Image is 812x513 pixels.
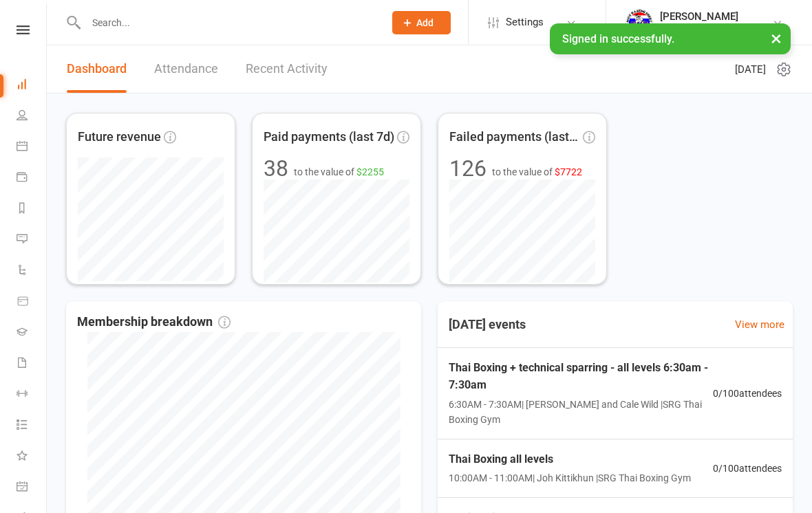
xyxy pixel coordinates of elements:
[17,287,47,318] a: Product Sales
[449,450,691,468] span: Thai Boxing all levels
[264,157,288,179] div: 38
[82,13,374,32] input: Search...
[764,23,789,53] button: ×
[392,11,451,34] button: Add
[17,194,47,225] a: Reports
[660,23,753,35] div: SRG Thai Boxing Gym
[713,386,782,401] span: 0 / 100 attendees
[626,9,653,36] img: thumb_image1718682644.png
[449,359,713,394] span: Thai Boxing + technical sparring - all levels 6:30am - 7:30am
[246,45,328,93] a: Recent Activity
[506,7,544,38] span: Settings
[356,166,384,177] span: $2255
[17,70,47,101] a: Dashboard
[449,157,487,179] div: 126
[416,17,434,28] span: Add
[562,32,674,45] span: Signed in successfully.
[555,166,582,177] span: $7722
[449,470,691,485] span: 10:00AM - 11:00AM | Joh Kittikhun | SRG Thai Boxing Gym
[17,163,47,194] a: Payments
[17,441,47,472] a: What's New
[264,127,394,147] span: Paid payments (last 7d)
[449,397,713,428] span: 6:30AM - 7:30AM | [PERSON_NAME] and Cale Wild | SRG Thai Boxing Gym
[17,132,47,163] a: Calendar
[735,316,784,333] a: View more
[735,61,766,78] span: [DATE]
[78,127,161,147] span: Future revenue
[67,45,127,93] a: Dashboard
[154,45,218,93] a: Attendance
[660,10,753,23] div: [PERSON_NAME]
[449,127,580,147] span: Failed payments (last 30d)
[492,164,582,179] span: to the value of
[294,164,384,179] span: to the value of
[438,312,537,337] h3: [DATE] events
[713,461,782,476] span: 0 / 100 attendees
[77,312,231,332] span: Membership breakdown
[17,101,47,132] a: People
[17,472,47,503] a: General attendance kiosk mode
